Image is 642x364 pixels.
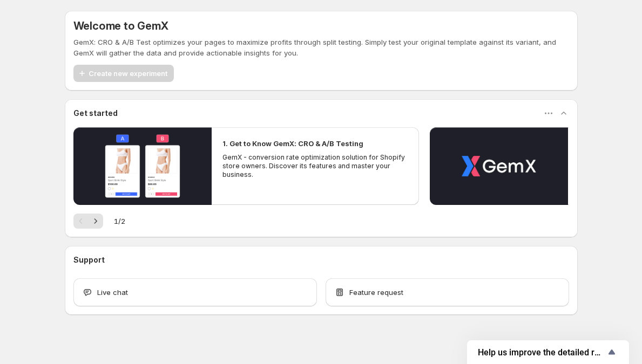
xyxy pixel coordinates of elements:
p: GemX - conversion rate optimization solution for Shopify store owners. Discover its features and ... [222,153,408,179]
span: Help us improve the detailed report for A/B campaigns [478,347,605,358]
h2: 1. Get to Know GemX: CRO & A/B Testing [222,138,363,149]
h3: Get started [73,108,118,119]
button: Next [88,214,103,229]
nav: Pagination [73,214,103,229]
p: GemX: CRO & A/B Test optimizes your pages to maximize profits through split testing. Simply test ... [73,37,569,58]
span: Feature request [349,287,403,298]
span: 1 / 2 [114,216,125,226]
h5: Welcome to GemX [73,19,168,32]
span: Live chat [97,287,128,298]
h3: Support [73,255,105,265]
button: Play video [430,127,568,205]
button: Play video [73,127,212,205]
button: Show survey - Help us improve the detailed report for A/B campaigns [478,346,618,359]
